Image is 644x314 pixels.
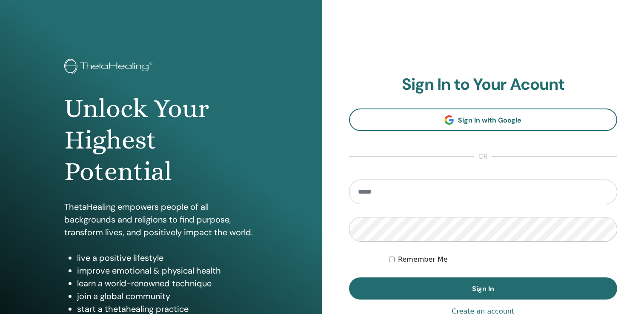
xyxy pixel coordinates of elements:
[389,254,617,265] div: Keep me authenticated indefinitely or until I manually logout
[77,290,258,303] li: join a global community
[349,75,618,94] h2: Sign In to Your Acount
[398,254,448,265] label: Remember Me
[472,284,494,293] span: Sign In
[77,264,258,277] li: improve emotional & physical health
[349,277,618,300] button: Sign In
[64,93,258,188] h1: Unlock Your Highest Potential
[458,116,521,125] span: Sign In with Google
[77,277,258,290] li: learn a world-renowned technique
[474,151,492,162] span: or
[64,200,258,239] p: ThetaHealing empowers people of all backgrounds and religions to find purpose, transform lives, a...
[349,108,618,131] a: Sign In with Google
[77,251,258,264] li: live a positive lifestyle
